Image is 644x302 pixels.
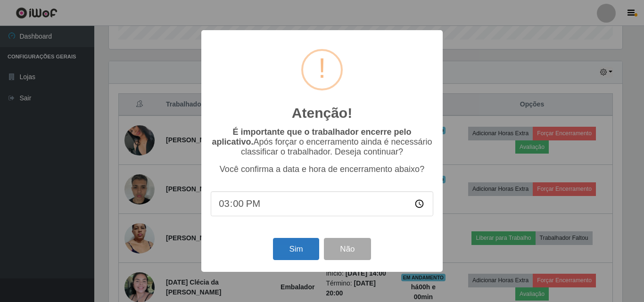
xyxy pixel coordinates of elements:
button: Sim [273,238,319,260]
p: Você confirma a data e hora de encerramento abaixo? [211,164,433,174]
p: Após forçar o encerramento ainda é necessário classificar o trabalhador. Deseja continuar? [211,127,433,157]
button: Não [324,238,371,260]
h2: Atenção! [292,105,352,122]
b: É importante que o trabalhador encerre pelo aplicativo. [212,127,411,147]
